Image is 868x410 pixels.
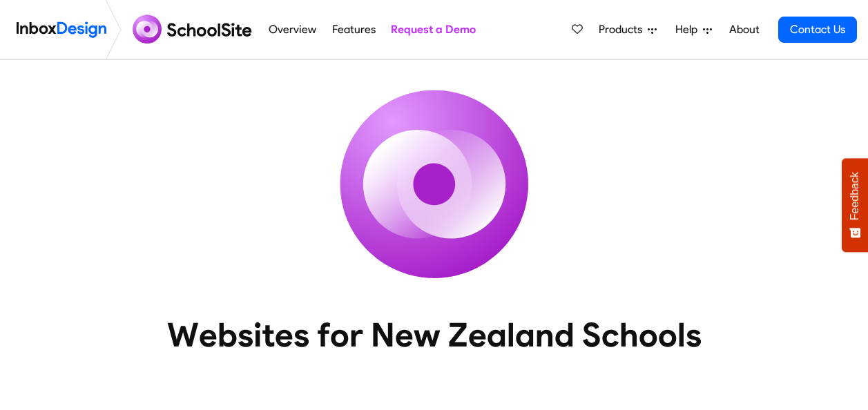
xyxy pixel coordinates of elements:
[675,21,703,38] span: Help
[106,314,762,355] heading: Websites for New Zealand Schools
[387,16,479,43] a: Request a Demo
[328,16,379,43] a: Features
[842,158,868,252] button: Feedback - Show survey
[593,16,662,43] a: Products
[849,172,861,220] span: Feedback
[670,16,717,43] a: Help
[310,60,559,309] img: icon_schoolsite.svg
[265,16,320,43] a: Overview
[599,21,648,38] span: Products
[778,17,857,43] a: Contact Us
[127,13,261,46] img: schoolsite logo
[725,16,763,43] a: About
